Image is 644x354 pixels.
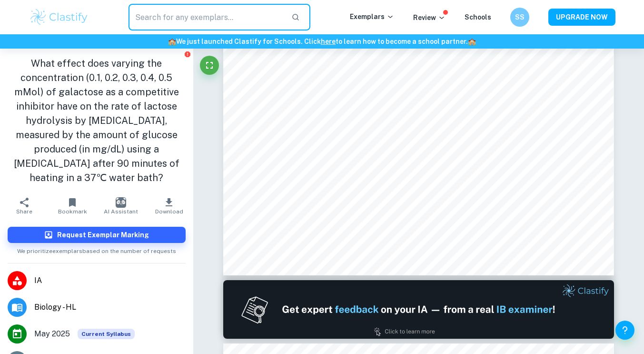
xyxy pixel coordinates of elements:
[29,8,89,27] img: Clastify logo
[510,8,529,27] button: SS
[223,280,614,339] img: Ad
[413,12,446,23] p: Review
[321,38,336,45] a: here
[200,56,219,75] button: Fullscreen
[2,36,642,47] h6: We just launched Clastify for Schools. Click to learn how to become a school partner.
[350,11,394,22] p: Exemplars
[145,192,193,219] button: Download
[34,302,186,313] span: Biology - HL
[615,321,634,340] button: Help and Feedback
[116,197,126,208] img: AI Assistant
[34,328,70,340] span: May 2025
[34,275,186,286] span: IA
[16,208,32,215] span: Share
[514,12,525,22] h6: SS
[168,38,176,45] span: 🏫
[97,192,145,219] button: AI Assistant
[48,192,96,219] button: Bookmark
[58,208,87,215] span: Bookmark
[8,56,186,185] h1: What effect does varying the concentration (0.1, 0.2, 0.3, 0.4, 0.5 mMol) of galactose as a compe...
[184,51,191,58] button: Report issue
[155,208,183,215] span: Download
[104,208,138,215] span: AI Assistant
[548,9,615,26] button: UPGRADE NOW
[57,230,149,240] h6: Request Exemplar Marking
[78,329,135,339] div: This exemplar is based on the current syllabus. Feel free to refer to it for inspiration/ideas wh...
[17,243,176,255] span: We prioritize exemplars based on the number of requests
[465,13,491,21] a: Schools
[468,38,476,45] span: 🏫
[8,227,186,243] button: Request Exemplar Marking
[78,329,135,339] span: Current Syllabus
[129,4,284,30] input: Search for any exemplars...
